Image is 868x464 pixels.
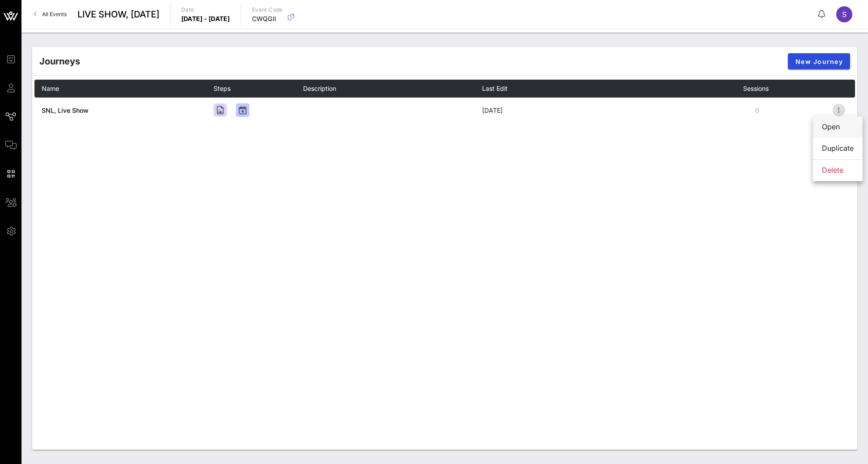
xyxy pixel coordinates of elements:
span: Last Edit [482,85,508,92]
div: Delete [822,166,854,175]
span: Sessions [743,85,769,92]
span: [DATE] [482,106,503,114]
th: Name: Not sorted. Activate to sort ascending. [34,80,214,98]
th: Sessions: Not sorted. Activate to sort ascending. [743,80,833,98]
th: Last Edit: Not sorted. Activate to sort ascending. [482,80,743,98]
span: Description [303,85,336,92]
span: Steps [214,85,231,92]
div: Duplicate [822,144,854,153]
a: All Events [29,7,72,21]
span: LIVE SHOW, [DATE] [77,8,159,21]
span: New Journey [795,58,843,65]
p: Event Code [252,5,283,14]
span: All Events [42,11,67,17]
p: Date [181,5,230,14]
button: New Journey [788,53,850,69]
div: Journeys [39,55,80,68]
th: Steps [214,80,303,98]
p: CWQGII [252,14,283,23]
div: Open [822,123,854,131]
div: S [836,6,852,22]
th: Description: Not sorted. Activate to sort ascending. [303,80,482,98]
a: SNL, Live Show [42,106,89,114]
span: S [842,10,847,19]
span: Name [42,85,59,92]
p: [DATE] - [DATE] [181,14,230,23]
